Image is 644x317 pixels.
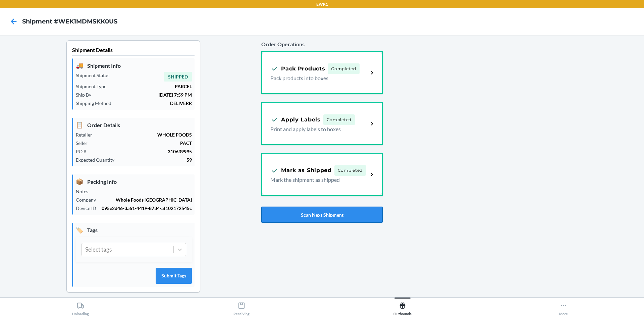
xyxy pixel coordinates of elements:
p: Shipment Type [76,83,112,90]
p: Tags [76,225,192,234]
p: Shipment Status [76,72,115,79]
p: 095e2d46-3a61-4419-8734-af102172545c [102,205,192,212]
span: 🚚 [76,61,83,70]
p: 310639995 [92,148,192,155]
p: Order Operations [261,40,382,48]
a: Apply LabelsCompletedPrint and apply labels to boxes [261,102,382,145]
h4: Shipment #WEK1MDMSKK0US [22,17,117,26]
p: WHOLE FOODS [98,131,192,138]
div: Receiving [233,299,250,316]
button: Submit Tags [156,268,192,284]
p: Expected Quantity [76,156,120,163]
span: Completed [323,114,355,125]
button: Outbounds [322,298,483,316]
p: Ship By [76,91,97,98]
button: Receiving [161,298,322,316]
p: PARCEL [112,83,192,90]
button: More [483,298,644,316]
p: Notes [76,188,94,195]
div: Unloading [72,299,89,316]
div: Apply Labels [270,115,320,124]
p: Retailer [76,131,98,138]
p: 59 [120,156,192,163]
button: Scan Next Shipment [261,207,382,223]
p: Device ID [76,205,102,212]
a: Mark as ShippedCompletedMark the shipment as shipped [261,153,382,196]
p: Print and apply labels to boxes [270,125,363,133]
p: Packing Info [76,177,192,186]
p: Shipping Method [76,100,117,107]
p: DELIVERR [117,100,192,107]
p: EWR1 [316,1,328,7]
span: 📦 [76,177,83,186]
p: Whole Foods [GEOGRAPHIC_DATA] [101,196,192,203]
div: Outbounds [393,299,412,316]
div: Pack Products [270,64,325,73]
p: Mark the shipment as shipped [270,176,363,184]
p: Seller [76,140,93,147]
p: PACT [93,140,192,147]
div: Mark as Shipped [270,166,332,175]
p: Pack products into boxes [270,74,363,82]
p: Shipment Info [76,61,192,70]
p: Shipment Details [72,46,195,56]
span: SHIPPED [164,72,192,82]
a: Pack ProductsCompletedPack products into boxes [261,51,382,94]
span: 📋 [76,120,83,129]
p: Company [76,196,101,203]
p: PO # [76,148,92,155]
span: 🏷️ [76,225,83,234]
span: Completed [334,165,366,176]
p: Order Details [76,120,192,129]
span: Completed [328,63,359,74]
div: More [559,299,568,316]
div: Select tags [85,245,112,254]
p: [DATE] 7:59 PM [97,91,192,98]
